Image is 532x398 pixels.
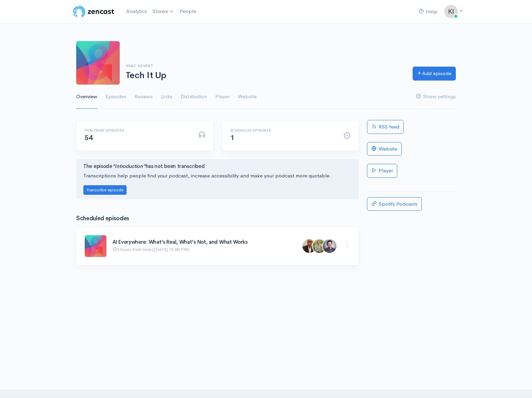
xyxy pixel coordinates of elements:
h6: Published episodes [85,128,190,132]
p: Transcriptions help people find your podcast, increase accessibility and make your podcast more q... [83,172,352,180]
a: Player [215,85,230,109]
a: Links [161,85,172,109]
span: 1 [230,134,234,142]
iframe: gist-messenger-bubble-iframe [509,375,525,391]
a: Show settings [416,85,456,109]
a: Website [238,85,256,109]
img: ... [302,239,316,253]
h6: Scheduled episodes [230,128,336,132]
a: Analytics [123,4,150,19]
img: ... [313,239,326,253]
a: Player [367,164,397,178]
a: Add episode [413,67,456,81]
img: ... [323,239,336,253]
a: People [177,4,199,19]
img: ... [85,235,106,257]
a: Distribution [181,85,207,109]
h4: The episode has not been transcribed [83,163,352,169]
a: Shows [150,4,177,19]
h1: Tech It Up [126,71,404,81]
a: Episodes [105,85,126,109]
a: Transcribe episode [83,186,127,193]
h3: Scheduled episodes [76,215,359,222]
a: Reviews [134,85,153,109]
i: "Introduction" [112,163,146,169]
img: ZenCast Logo [72,5,115,18]
p: 3 hours from now ([DATE] 12:08 PM) [113,246,294,253]
a: RSS feed [367,120,404,134]
button: Transcribe episode [83,185,127,195]
h6: SS&C Advent [126,64,404,68]
a: Overview [76,85,97,109]
a: Help [416,4,440,19]
span: 54 [85,134,93,142]
img: ... [444,5,458,18]
a: Spotify Podcasts [367,197,422,211]
a: Website [367,142,402,156]
a: AI Everywhere: What's Real, What's Not, and What Works [113,239,248,245]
